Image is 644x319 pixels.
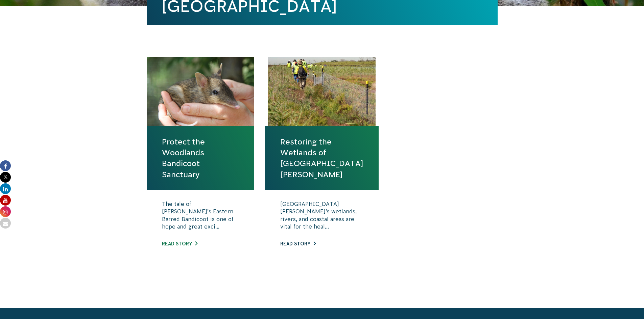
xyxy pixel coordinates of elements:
[162,136,239,180] a: Protect the Woodlands Bandicoot Sanctuary
[162,200,239,234] p: The tale of [PERSON_NAME]’s Eastern Barred Bandicoot is one of hope and great exci...
[280,241,316,246] a: Read story
[162,241,197,246] a: Read story
[280,136,363,180] a: Restoring the Wetlands of [GEOGRAPHIC_DATA][PERSON_NAME]
[280,200,363,234] p: [GEOGRAPHIC_DATA][PERSON_NAME]’s wetlands, rivers, and coastal areas are vital for the heal...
